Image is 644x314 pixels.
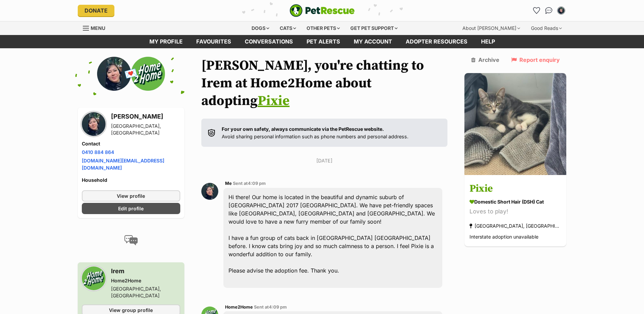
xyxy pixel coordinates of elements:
[470,234,538,240] span: Interstate adoption unavailable
[118,205,144,212] span: Edit profile
[201,57,448,110] h1: [PERSON_NAME], you're chatting to Irem at Home2Home about adopting
[201,183,218,200] img: Catherine Pacia profile pic
[347,35,399,48] a: My account
[78,5,114,16] a: Donate
[82,158,164,171] a: [DOMAIN_NAME][EMAIL_ADDRESS][DOMAIN_NAME]
[111,285,180,299] div: [GEOGRAPHIC_DATA], [GEOGRAPHIC_DATA]
[275,21,301,35] div: Cats
[531,5,542,16] a: Favourites
[82,112,106,136] img: Catherine Pacia profile pic
[300,35,347,48] a: Pet alerts
[470,221,561,230] div: [GEOGRAPHIC_DATA], [GEOGRAPHIC_DATA]
[526,21,567,35] div: Good Reads
[91,25,105,31] span: Menu
[82,190,180,202] a: View profile
[124,235,138,245] img: conversation-icon-4a6f8262b818ee0b60e3300018af0b2d0b884aa5de6e9bcb8d3d4eeb1a70a7c4.svg
[531,5,567,16] ul: Account quick links
[111,266,180,276] h3: Irem
[247,21,274,35] div: Dogs
[222,125,408,140] p: Avoid sharing personal information such as phone numbers and personal address.
[83,21,110,34] a: Menu
[117,192,145,199] span: View profile
[189,35,238,48] a: Favourites
[254,304,287,310] span: Sent at
[470,181,561,196] h3: Pixie
[511,57,560,63] a: Report enquiry
[302,21,345,35] div: Other pets
[82,149,114,155] a: 0410 884 864
[123,66,139,81] span: 💌
[82,266,106,290] img: Home2Home profile pic
[474,35,502,48] a: Help
[223,188,443,288] div: Hi there! Our home is located in the beautiful and dynamic suburb of [GEOGRAPHIC_DATA] 2017 [GEOG...
[544,5,554,16] a: Conversations
[82,140,180,147] h4: Contact
[222,126,384,132] strong: For your own safety, always communicate via the PetRescue website.
[556,5,567,16] button: My account
[225,181,232,186] span: Me
[470,198,561,205] div: Domestic Short Hair (DSH) Cat
[82,203,180,214] a: Edit profile
[109,307,153,314] span: View group profile
[233,181,266,186] span: Sent at
[238,35,300,48] a: conversations
[471,57,499,63] a: Archive
[290,4,355,17] img: logo-e224e6f780fb5917bec1dbf3a21bbac754714ae5b6737aabdf751b685950b380.svg
[558,7,565,14] img: Catherine Pacia profile pic
[111,123,180,136] div: [GEOGRAPHIC_DATA], [GEOGRAPHIC_DATA]
[269,304,287,310] span: 4:09 pm
[201,157,448,164] p: [DATE]
[111,112,180,121] h3: [PERSON_NAME]
[545,7,552,14] img: chat-41dd97257d64d25036548639549fe6c8038ab92f7586957e7f3b1b290dea8141.svg
[131,57,165,91] img: Home2Home profile pic
[399,35,474,48] a: Adopter resources
[225,304,253,310] span: Home2Home
[97,57,131,91] img: Catherine Pacia profile pic
[458,21,525,35] div: About [PERSON_NAME]
[82,177,180,184] h4: Household
[143,35,189,48] a: My profile
[290,4,355,17] a: PetRescue
[346,21,402,35] div: Get pet support
[248,181,266,186] span: 4:09 pm
[464,176,566,246] a: Pixie Domestic Short Hair (DSH) Cat Loves to play! [GEOGRAPHIC_DATA], [GEOGRAPHIC_DATA] Interstat...
[470,207,561,216] div: Loves to play!
[258,92,290,109] a: Pixie
[111,277,180,284] div: Home2Home
[464,73,566,175] img: Pixie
